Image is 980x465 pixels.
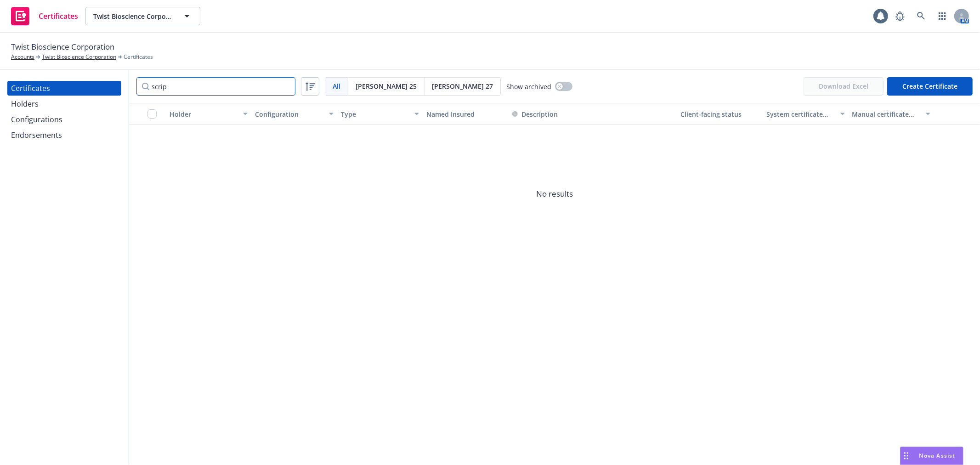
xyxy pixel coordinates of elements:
[11,128,62,142] div: Endorsements
[42,53,116,61] a: Twist Bioscience Corporation
[39,12,78,20] span: Certificates
[506,82,551,91] span: Show archived
[766,109,834,119] div: System certificate last generated
[255,109,323,119] div: Configuration
[11,96,39,111] div: Holders
[129,125,980,263] span: No results
[341,109,409,119] div: Type
[912,7,930,25] a: Search
[763,103,848,125] button: System certificate last generated
[147,109,157,119] input: Select all
[356,81,417,91] span: [PERSON_NAME] 25
[887,77,973,96] button: Create Certificate
[804,77,884,96] span: Download Excel
[423,103,508,125] button: Named Insured
[933,7,952,25] a: Switch app
[900,447,963,465] button: Nova Assist
[432,81,493,91] span: [PERSON_NAME] 27
[337,103,423,125] button: Type
[124,53,153,61] span: Certificates
[7,3,82,29] a: Certificates
[891,7,909,25] a: Report a Bug
[93,11,173,21] span: Twist Bioscience Corporation
[7,96,121,111] a: Holders
[901,447,912,465] div: Drag to move
[426,109,504,119] div: Named Insured
[681,109,759,119] div: Client-facing status
[251,103,337,125] button: Configuration
[170,109,238,119] div: Holder
[852,109,920,119] div: Manual certificate last generated
[166,103,251,125] button: Holder
[849,103,934,125] button: Manual certificate last generated
[7,81,121,96] a: Certificates
[919,452,956,459] span: Nova Assist
[7,112,121,127] a: Configurations
[136,77,295,96] input: Filter by keyword
[512,109,558,119] button: Description
[677,103,763,125] button: Client-facing status
[11,81,50,96] div: Certificates
[85,7,200,25] button: Twist Bioscience Corporation
[11,53,34,61] a: Accounts
[333,81,340,91] span: All
[7,128,121,142] a: Endorsements
[11,112,62,127] div: Configurations
[11,41,114,53] span: Twist Bioscience Corporation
